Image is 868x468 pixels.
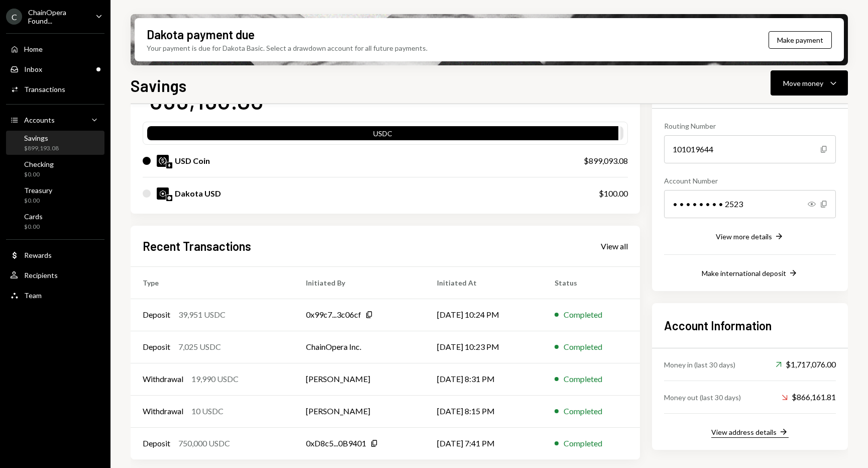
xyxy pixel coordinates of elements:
[143,238,251,254] h2: Recent Transactions
[6,9,22,25] div: C
[425,331,542,363] td: [DATE] 10:23 PM
[24,65,42,73] div: Inbox
[24,251,52,259] div: Rewards
[147,26,255,43] div: Dakota payment due
[599,188,628,200] div: $100.00
[24,144,59,153] div: $899,193.08
[24,186,52,195] div: Treasury
[425,266,542,299] th: Initiated At
[24,85,65,93] div: Transactions
[769,31,832,49] button: Make payment
[425,395,542,427] td: [DATE] 8:15 PM
[664,392,741,403] div: Money out (last 30 days)
[601,241,628,251] div: View all
[294,395,425,427] td: [PERSON_NAME]
[564,341,602,353] div: Completed
[664,135,836,163] div: 101019644
[425,363,542,395] td: [DATE] 8:31 PM
[564,405,602,417] div: Completed
[24,271,58,279] div: Recipients
[24,212,43,221] div: Cards
[24,170,54,179] div: $0.00
[601,240,628,251] a: View all
[166,195,172,201] img: base-mainnet
[143,309,170,321] div: Deposit
[716,232,772,241] div: View more details
[178,309,226,321] div: 39,951 USDC
[28,8,87,25] div: ChainOpera Found...
[664,359,735,370] div: Money in (last 30 days)
[147,43,427,53] div: Your payment is due for Dakota Basic. Select a drawdown account for all future payments.
[425,299,542,331] td: [DATE] 10:24 PM
[664,121,836,131] div: Routing Number
[711,427,789,438] button: View address details
[294,363,425,395] td: [PERSON_NAME]
[306,437,366,449] div: 0xD8c5...0B9401
[166,162,172,168] img: ethereum-mainnet
[542,266,640,299] th: Status
[191,405,224,417] div: 10 USDC
[6,157,104,181] a: Checking$0.00
[294,266,425,299] th: Initiated By
[24,291,42,300] div: Team
[664,175,836,186] div: Account Number
[6,131,104,155] a: Savings$899,193.08
[143,405,183,417] div: Withdrawal
[664,190,836,218] div: • • • • • • • • 2523
[178,341,221,353] div: 7,025 USDC
[782,391,836,403] div: $866,161.81
[6,209,104,233] a: Cards$0.00
[6,286,104,304] a: Team
[716,231,784,242] button: View more details
[294,331,425,363] td: ChainOpera Inc.
[6,183,104,207] a: Treasury$0.00
[664,317,836,334] h2: Account Information
[783,78,823,88] div: Move money
[702,268,798,279] button: Make international deposit
[143,341,170,353] div: Deposit
[425,427,542,459] td: [DATE] 7:41 PM
[702,269,786,277] div: Make international deposit
[6,40,104,58] a: Home
[771,70,848,96] button: Move money
[157,155,169,167] img: USDC
[191,373,239,385] div: 19,990 USDC
[306,309,361,321] div: 0x99c7...3c06cf
[24,45,43,53] div: Home
[776,358,836,370] div: $1,717,076.00
[6,246,104,264] a: Rewards
[6,111,104,129] a: Accounts
[6,266,104,284] a: Recipients
[24,116,55,124] div: Accounts
[584,155,628,167] div: $899,093.08
[131,266,294,299] th: Type
[147,128,618,142] div: USDC
[564,437,602,449] div: Completed
[564,309,602,321] div: Completed
[143,437,170,449] div: Deposit
[24,134,59,142] div: Savings
[175,155,210,167] div: USD Coin
[178,437,230,449] div: 750,000 USDC
[24,160,54,168] div: Checking
[24,197,52,205] div: $0.00
[175,188,221,200] div: Dakota USD
[6,60,104,78] a: Inbox
[143,373,183,385] div: Withdrawal
[24,223,43,231] div: $0.00
[131,75,186,96] h1: Savings
[157,188,169,200] img: DKUSD
[564,373,602,385] div: Completed
[6,80,104,98] a: Transactions
[711,428,777,436] div: View address details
